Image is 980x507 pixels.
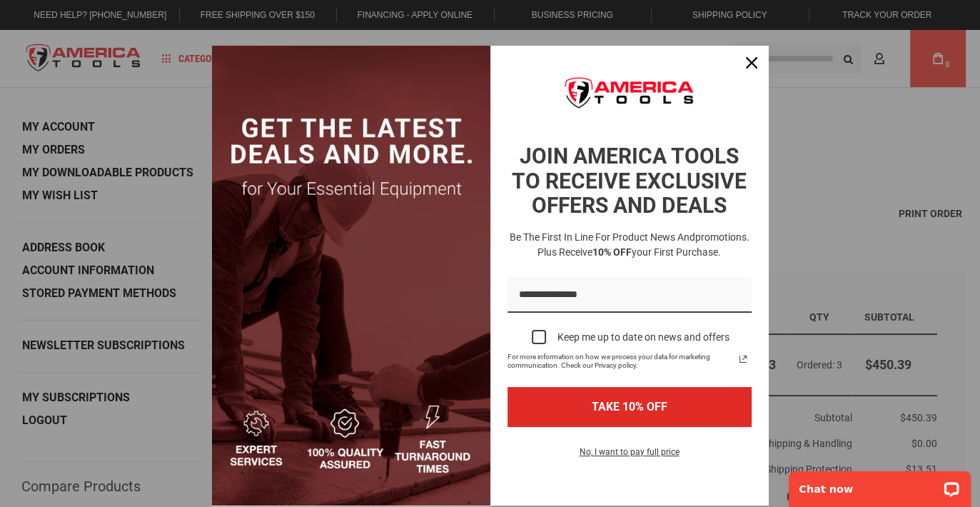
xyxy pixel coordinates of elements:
h3: Be the first in line for product news and [505,230,754,260]
a: Read our Privacy Policy [734,351,752,368]
svg: link icon [734,351,752,368]
strong: 10% OFF [592,246,632,258]
input: Email field [507,277,752,313]
button: Close [734,46,769,80]
button: No, I want to pay full price [568,444,691,468]
svg: close icon [746,57,757,69]
button: TAKE 10% OFF [507,387,752,426]
span: For more information on how we process your data for marketing communication. Check our Privacy p... [507,353,734,370]
strong: JOIN AMERICA TOOLS TO RECEIVE EXCLUSIVE OFFERS AND DEALS [512,144,747,218]
span: promotions. Plus receive your first purchase. [537,231,749,258]
iframe: LiveChat chat widget [779,462,980,507]
div: Keep me up to date on news and offers [557,331,729,343]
